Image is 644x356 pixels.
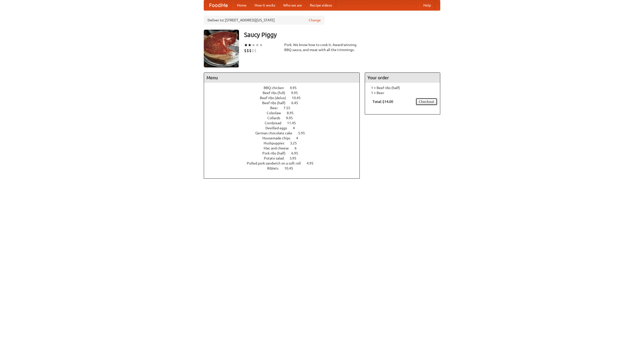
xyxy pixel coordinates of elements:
span: Pork ribs (half) [262,151,291,155]
span: 4 [296,136,303,140]
a: How it works [251,0,279,10]
li: $ [249,48,252,53]
li: $ [244,48,247,53]
span: German chocolate cake [255,131,297,135]
a: Help [419,0,435,10]
a: Beef ribs (full) 9.95 [263,91,307,95]
span: 3.95 [290,156,301,160]
span: 10.45 [292,96,306,100]
a: Change [309,18,321,23]
a: Hushpuppies 3.25 [264,141,306,145]
img: angular.jpg [204,30,239,67]
a: Collards 9.95 [267,116,302,120]
li: ★ [255,42,259,48]
li: $ [247,48,249,53]
a: Riblets 10.45 [267,166,302,170]
span: Hushpuppies [264,141,289,145]
li: ★ [244,42,248,48]
span: 9.95 [291,91,303,95]
li: 1 × Beef ribs (half) [368,85,437,90]
a: BBQ chicken 4.95 [264,86,306,90]
li: ★ [259,42,263,48]
a: Pulled pork sandwich on a soft roll 4.95 [247,161,323,165]
span: Beef ribs (full) [263,91,290,95]
span: 3.25 [290,141,302,145]
span: 7.55 [284,106,295,110]
h4: Menu [204,73,359,83]
a: Housemade chips 4 [262,136,307,140]
span: 4.95 [307,161,318,165]
span: BBQ chicken [264,86,289,90]
li: $ [252,48,254,53]
li: $ [254,48,257,53]
a: Who we are [279,0,306,10]
li: ★ [252,42,255,48]
a: Devilled eggs 4 [265,126,304,130]
a: Beef ribs (delux) 10.45 [260,96,310,100]
span: Beef ribs (half) [262,101,291,105]
a: German chocolate cake 5.95 [255,131,314,135]
a: Mac and cheese 6 [264,146,306,150]
li: 1 × Beer [368,90,437,95]
a: Home [233,0,251,10]
li: ★ [248,42,252,48]
span: Beer [270,106,283,110]
div: Pork. We know how to cook it. Award-winning BBQ sauce, and meat with all the trimmings. [284,42,360,52]
span: 4 [293,126,300,130]
span: Housemade chips [262,136,295,140]
a: Cornbread 11.45 [265,121,305,125]
span: Beef ribs (delux) [260,96,291,100]
a: Beef ribs (half) 6.45 [262,101,307,105]
a: Potato salad 3.95 [264,156,306,160]
span: Collards [267,116,285,120]
b: Total: $14.00 [373,100,393,104]
span: 6 [295,146,302,150]
span: 6.95 [291,151,303,155]
span: Mac and cheese [264,146,294,150]
span: Potato salad [264,156,289,160]
span: 6.45 [291,101,303,105]
span: 11.45 [287,121,301,125]
h3: Saucy Piggy [244,30,440,40]
span: 10.45 [284,166,298,170]
span: Pulled pork sandwich on a soft roll [247,161,306,165]
span: 4.95 [290,86,302,90]
a: Beer 7.55 [270,106,300,110]
div: Deliver to: [STREET_ADDRESS][US_STATE] [204,16,325,25]
span: Cornbread [265,121,286,125]
a: Pork ribs (half) 6.95 [262,151,307,155]
a: Checkout [416,98,437,105]
a: Coleslaw 8.95 [267,111,303,115]
span: Devilled eggs [265,126,292,130]
span: Coleslaw [267,111,286,115]
span: Riblets [267,166,284,170]
span: 9.95 [286,116,298,120]
h4: Your order [365,73,440,83]
span: 5.95 [298,131,310,135]
a: Recipe videos [306,0,336,10]
span: 8.95 [287,111,299,115]
a: FoodMe [204,0,233,10]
